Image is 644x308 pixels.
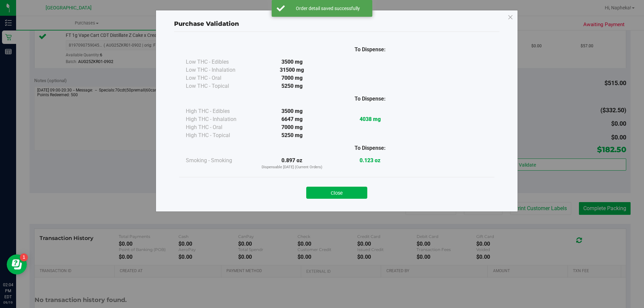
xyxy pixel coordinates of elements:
[331,46,409,54] div: To Dispense:
[331,144,409,152] div: To Dispense:
[186,131,253,139] div: High THC - Topical
[20,253,28,261] iframe: Resource center unread badge
[360,116,381,122] strong: 4038 mg
[360,157,380,164] strong: 0.123 oz
[253,157,331,170] div: 0.897 oz
[253,115,331,123] div: 6647 mg
[253,165,331,170] p: Dispensable [DATE] (Current Orders)
[186,66,253,74] div: Low THC - Inhalation
[306,187,367,199] button: Close
[186,115,253,123] div: High THC - Inhalation
[186,58,253,66] div: Low THC - Edibles
[186,157,253,165] div: Smoking - Smoking
[174,20,239,27] span: Purchase Validation
[253,66,331,74] div: 31500 mg
[253,131,331,139] div: 5250 mg
[331,95,409,103] div: To Dispense:
[253,107,331,115] div: 3500 mg
[186,74,253,82] div: Low THC - Oral
[186,82,253,90] div: Low THC - Topical
[186,123,253,131] div: High THC - Oral
[253,74,331,82] div: 7000 mg
[253,58,331,66] div: 3500 mg
[186,107,253,115] div: High THC - Edibles
[288,5,367,12] div: Order detail saved successfully
[253,82,331,90] div: 5250 mg
[253,123,331,131] div: 7000 mg
[7,254,27,274] iframe: Resource center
